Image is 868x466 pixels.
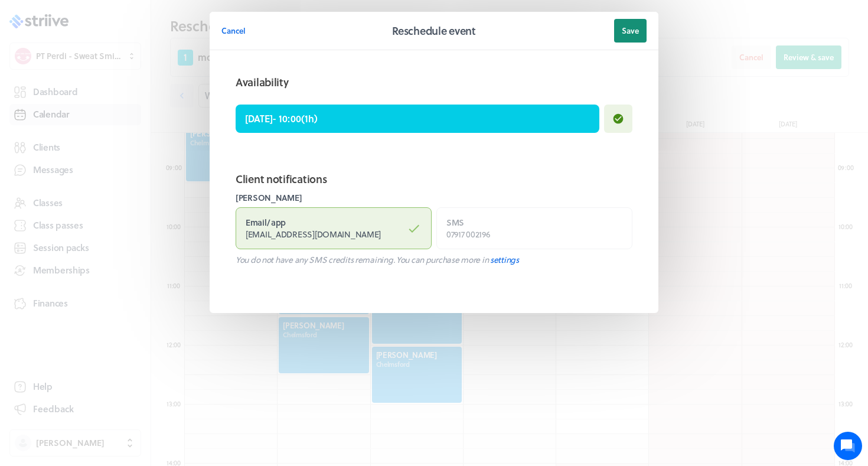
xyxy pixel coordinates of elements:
h1: Hi [PERSON_NAME] [18,57,218,76]
input: Search articles [34,203,211,227]
h2: We're here to help. Ask us anything! [18,79,218,116]
a: settings [490,253,519,266]
span: [EMAIL_ADDRESS][DOMAIN_NAME] [246,228,381,240]
span: New conversation [76,145,142,154]
iframe: gist-messenger-bubble-iframe [834,432,862,460]
label: [PERSON_NAME] [236,192,632,204]
button: New conversation [18,138,218,161]
button: Cancel [221,19,246,43]
p: Find an answer quickly [16,184,220,198]
span: 07917 002196 [446,228,490,240]
h2: Client notifications [236,171,632,187]
button: Save [614,19,647,43]
strong: SMS [446,216,464,229]
span: Save [622,25,639,36]
h2: Reschedule event [392,22,476,39]
p: You do not have any SMS credits remaining. You can purchase more in [236,254,632,266]
p: [DATE] - 10:00 ( 1h ) [245,112,317,126]
strong: Email / app [246,216,286,229]
span: Cancel [221,25,246,36]
h2: Availability [236,74,289,90]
